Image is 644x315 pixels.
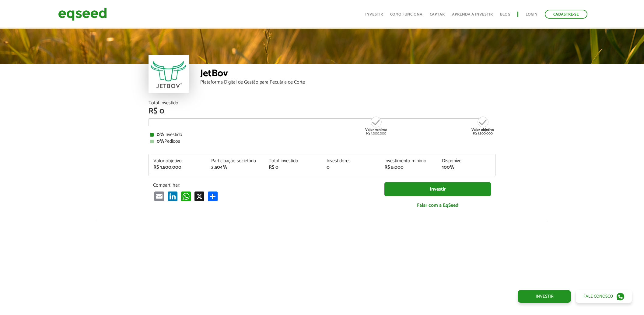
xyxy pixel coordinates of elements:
img: EqSeed [58,6,107,22]
a: Email [153,191,165,201]
div: R$ 5.000 [384,165,433,170]
div: R$ 0 [269,165,317,170]
a: Login [526,13,537,16]
strong: 0% [157,137,164,145]
div: 3,504% [211,165,260,170]
div: Investido [150,132,494,137]
div: 100% [442,165,491,170]
div: Investimento mínimo [384,159,433,163]
a: Falar com a EqSeed [384,199,491,212]
strong: Valor objetivo [471,127,494,133]
a: Investir [518,290,571,303]
div: Plataforma Digital de Gestão para Pecuária de Corte [200,80,495,85]
a: X [193,191,205,201]
a: Aprenda a investir [452,13,493,16]
a: LinkedIn [166,191,179,201]
div: Participação societária [211,159,260,163]
div: Total Investido [149,101,495,106]
div: R$ 1.000.000 [365,116,387,135]
div: R$ 1.500.000 [153,165,202,170]
a: Investir [365,13,383,16]
strong: Valor mínimo [365,127,387,133]
strong: 0% [157,131,164,139]
div: 0 [327,165,375,170]
div: Valor objetivo [153,159,202,163]
div: Disponível [442,159,491,163]
div: JetBov [200,69,495,80]
a: WhatsApp [180,191,192,201]
div: Total investido [269,159,317,163]
a: Como funciona [390,13,422,16]
div: R$ 1.500.000 [471,116,494,135]
a: Investir [384,182,491,196]
a: Compartilhar [207,191,219,201]
a: Fale conosco [576,290,632,303]
p: Compartilhar: [153,182,375,188]
div: R$ 0 [149,107,495,115]
a: Captar [430,13,445,16]
div: Investidores [327,159,375,163]
a: Blog [500,13,510,16]
a: Cadastre-se [545,10,587,19]
div: Pedidos [150,139,494,144]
